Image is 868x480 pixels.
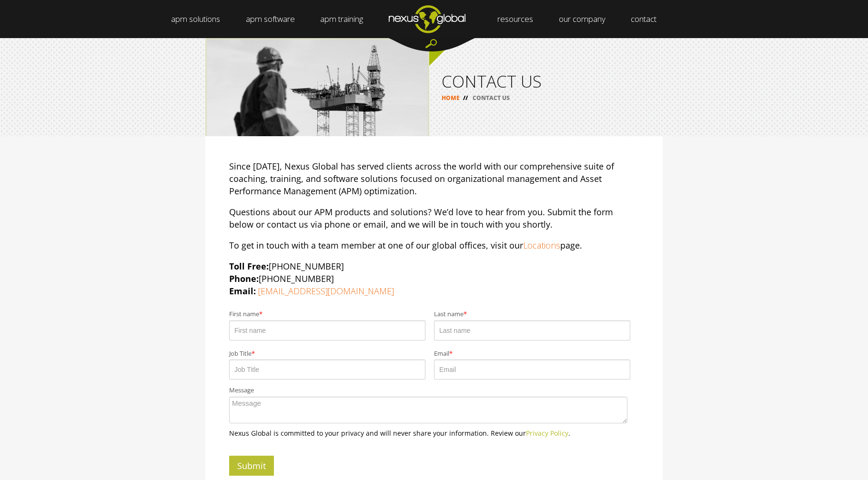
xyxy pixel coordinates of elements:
[526,429,568,438] a: Privacy Policy
[434,360,630,380] input: Email
[434,350,449,358] span: Email
[434,310,464,318] span: Last name
[442,73,650,90] h1: CONTACT US
[460,94,471,102] span: //
[229,428,639,438] p: Nexus Global is committed to your privacy and will never share your information. Review our .
[229,239,639,251] p: To get in touch with a team member at one of our global offices, visit our page.
[229,206,639,230] p: Questions about our APM products and solutions? We’d love to hear from you. Submit the form below...
[523,240,560,251] a: Locations
[229,310,259,318] span: First name
[229,387,254,394] span: Message
[229,350,252,358] span: Job Title
[229,285,256,297] strong: Email:
[229,360,425,380] input: Job Title
[229,273,259,284] strong: Phone:
[229,260,639,297] p: [PHONE_NUMBER] [PHONE_NUMBER]
[229,320,425,340] input: First name
[229,260,269,272] strong: Toll Free:
[434,320,630,340] input: Last name
[442,94,460,102] a: HOME
[258,285,394,297] a: [EMAIL_ADDRESS][DOMAIN_NAME]
[229,160,639,197] p: Since [DATE], Nexus Global has served clients across the world with our comprehensive suite of co...
[229,456,274,476] input: Submit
